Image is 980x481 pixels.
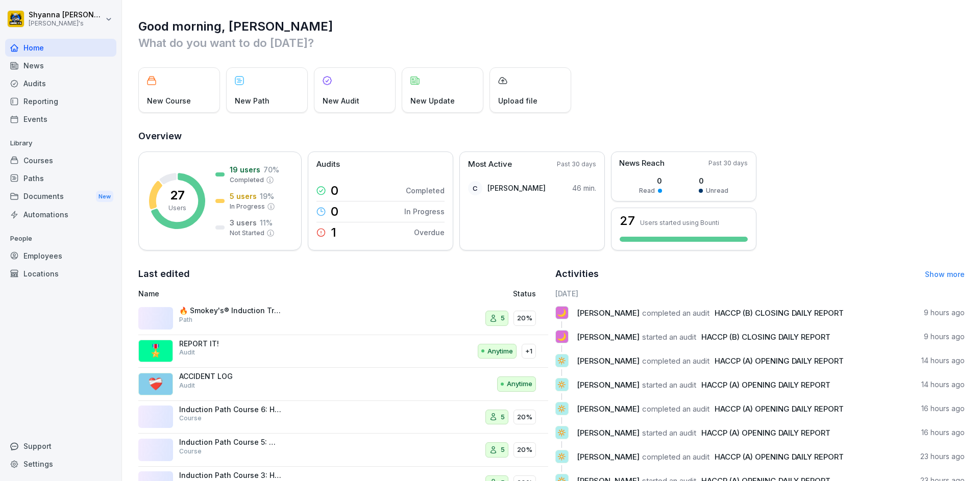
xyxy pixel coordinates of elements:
[642,380,696,390] span: started an audit
[414,227,445,238] p: Overdue
[5,231,116,247] p: People
[331,226,336,239] p: 1
[230,164,260,175] p: 19 users
[924,332,965,342] p: 9 hours ago
[557,160,596,169] p: Past 30 days
[138,335,548,368] a: 🎖️REPORT IT!AuditAnytime+1
[701,332,830,342] span: HACCP (B) CLOSING DAILY REPORT
[708,159,748,168] p: Past 30 days
[498,95,537,106] p: Upload file
[577,404,640,414] span: [PERSON_NAME]
[148,342,163,360] p: 🎖️
[147,95,191,106] p: New Course
[572,183,596,193] p: 46 min.
[620,215,635,227] h3: 27
[715,356,844,366] span: HACCP (A) OPENING DAILY REPORT
[179,414,202,423] p: Course
[179,405,281,414] p: Induction Path Course 6: HR & Employment Basics
[230,217,257,228] p: 3 users
[925,270,965,279] a: Show more
[179,438,281,447] p: Induction Path Course 5: Workplace Conduct
[513,288,536,299] p: Status
[642,452,709,462] span: completed an audit
[577,332,640,342] span: [PERSON_NAME]
[706,186,728,195] p: Unread
[138,302,548,335] a: 🔥 Smokey's® Induction TrainingPath520%
[406,185,445,196] p: Completed
[138,35,965,51] p: What do you want to do [DATE]?
[263,164,279,175] p: 70 %
[715,452,844,462] span: HACCP (A) OPENING DAILY REPORT
[404,206,445,217] p: In Progress
[5,169,116,187] a: Paths
[577,380,640,390] span: [PERSON_NAME]
[642,356,709,366] span: completed an audit
[557,353,567,368] p: 🔅
[138,368,548,401] a: ❤️‍🩹ACCIDENT LOGAuditAnytime
[525,346,532,357] p: +1
[331,185,338,197] p: 0
[701,428,830,438] span: HACCP (A) OPENING DAILY REPORT
[5,92,116,110] a: Reporting
[410,95,455,106] p: New Update
[921,427,965,438] p: 16 hours ago
[507,379,532,389] p: Anytime
[230,202,265,211] p: In Progress
[639,175,662,186] p: 0
[5,187,116,206] div: Documents
[5,110,116,128] a: Events
[5,39,116,57] a: Home
[517,313,532,323] p: 20%
[517,445,532,455] p: 20%
[619,158,665,169] p: News Reach
[557,449,567,464] p: 🔅
[260,217,273,228] p: 11 %
[179,306,281,315] p: 🔥 Smokey's® Induction Training
[138,288,395,299] p: Name
[170,189,185,201] p: 27
[5,265,116,283] div: Locations
[230,229,264,238] p: Not Started
[701,380,830,390] span: HACCP (A) OPENING DAILY REPORT
[557,401,567,416] p: 🔅
[642,428,696,438] span: started an audit
[921,356,965,366] p: 14 hours ago
[138,129,965,143] h2: Overview
[555,288,965,299] h6: [DATE]
[179,339,281,348] p: REPORT IT!
[5,187,116,206] a: DocumentsNew
[517,412,532,422] p: 20%
[924,308,965,318] p: 9 hours ago
[501,313,505,323] p: 5
[642,404,709,414] span: completed an audit
[260,191,274,201] p: 19 %
[5,74,116,92] a: Audits
[138,434,548,467] a: Induction Path Course 5: Workplace ConductCourse520%
[5,135,116,151] p: Library
[920,451,965,462] p: 23 hours ago
[699,175,728,186] p: 0
[138,267,548,281] h2: Last edited
[179,381,195,390] p: Audit
[577,428,640,438] span: [PERSON_NAME]
[468,159,512,170] p: Most Active
[557,377,567,392] p: 🔅
[921,379,965,390] p: 14 hours ago
[921,403,965,414] p: 16 hours ago
[557,306,567,320] p: 🌙
[168,204,186,213] p: Users
[29,20,103,27] p: [PERSON_NAME]'s
[96,191,113,202] div: New
[179,348,195,357] p: Audit
[138,18,965,35] h1: Good morning, [PERSON_NAME]
[235,95,269,106] p: New Path
[555,267,599,281] h2: Activities
[331,206,338,218] p: 0
[5,455,116,473] a: Settings
[5,57,116,74] a: News
[29,11,103,19] p: Shyanna [PERSON_NAME]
